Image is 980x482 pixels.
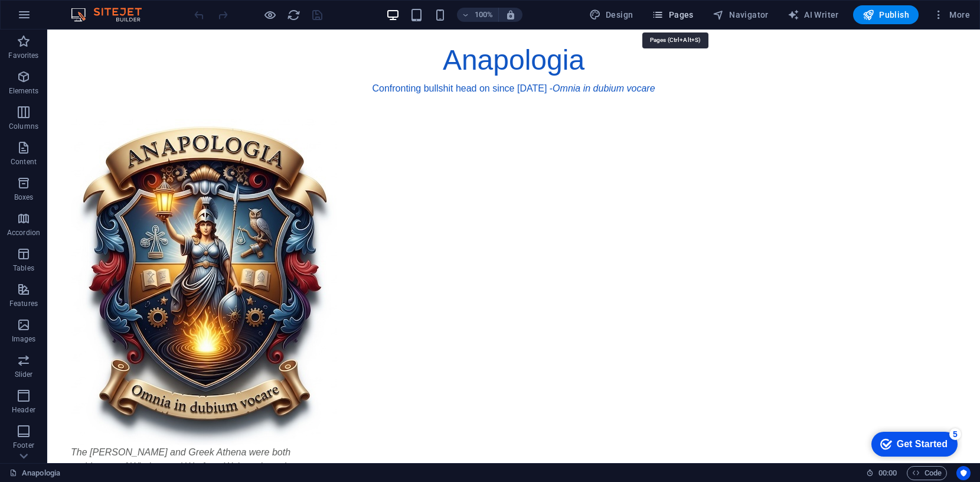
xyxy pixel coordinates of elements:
span: Design [589,9,633,21]
img: Editor Logo [68,8,156,22]
p: Content [11,157,37,167]
button: AI Writer [783,5,844,24]
p: Favorites [8,51,38,60]
div: Design (Ctrl+Alt+Y) [584,5,638,24]
span: 00 00 [878,466,897,480]
a: Click to cancel selection. Double-click to open Pages [9,466,60,480]
span: Pages [652,9,693,21]
p: Images [12,334,36,344]
p: Elements [9,86,39,96]
button: Usercentrics [956,466,971,480]
button: Navigator [708,5,773,24]
p: Accordion [7,228,40,237]
button: 100% [457,8,499,22]
span: Publish [863,9,909,21]
div: Get Started [35,13,86,24]
i: Reload page [287,8,300,22]
p: Columns [9,122,38,131]
span: Code [912,466,942,480]
p: Slider [15,370,33,379]
div: Get Started 5 items remaining, 0% complete [9,6,96,31]
button: reload [286,8,300,22]
span: : [887,468,888,477]
p: Features [9,299,38,308]
p: Header [12,405,35,415]
button: Design [584,5,638,24]
h6: 100% [475,8,494,22]
h6: Session time [866,466,897,480]
button: Code [907,466,947,480]
span: Navigator [713,9,769,21]
button: Pages [647,5,698,24]
button: Publish [853,5,919,24]
i: On resize automatically adjust zoom level to fit chosen device. [505,9,516,20]
button: More [928,5,975,24]
p: Tables [13,263,34,273]
button: Click here to leave preview mode and continue editing [263,8,277,22]
p: Boxes [14,193,34,202]
span: AI Writer [788,9,839,21]
div: 5 [87,2,99,14]
p: Footer [13,441,34,450]
span: More [933,9,970,21]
